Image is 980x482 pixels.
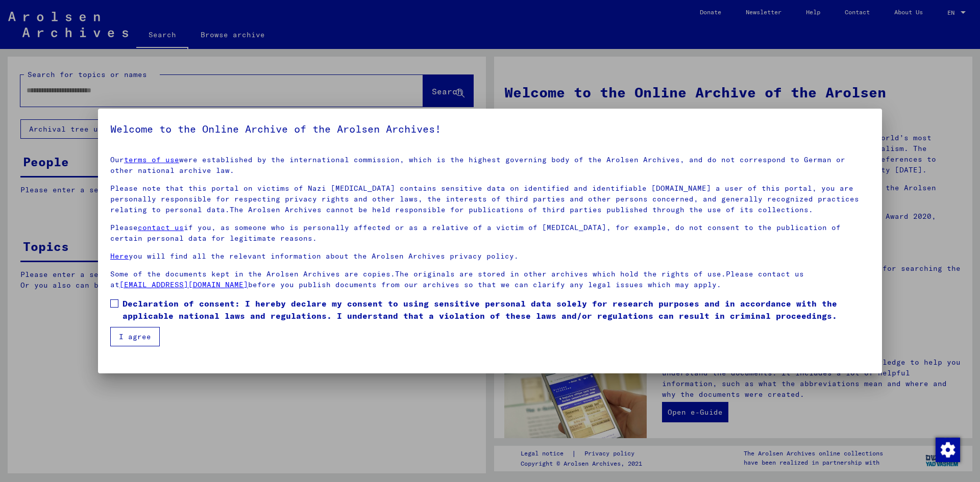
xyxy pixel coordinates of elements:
button: I agree [110,327,160,346]
p: you will find all the relevant information about the Arolsen Archives privacy policy. [110,251,870,262]
p: Please if you, as someone who is personally affected or as a relative of a victim of [MEDICAL_DAT... [110,222,870,244]
div: Change consent [935,437,960,462]
p: Some of the documents kept in the Arolsen Archives are copies.The originals are stored in other a... [110,269,870,290]
a: Here [110,251,129,261]
a: contact us [138,223,184,232]
p: Our were established by the international commission, which is the highest governing body of the ... [110,155,870,176]
span: Declaration of consent: I hereby declare my consent to using sensitive personal data solely for r... [122,297,870,322]
p: Please note that this portal on victims of Nazi [MEDICAL_DATA] contains sensitive data on identif... [110,183,870,215]
h5: Welcome to the Online Archive of the Arolsen Archives! [110,121,870,137]
a: [EMAIL_ADDRESS][DOMAIN_NAME] [119,280,248,289]
img: Change consent [936,438,960,462]
a: terms of use [124,155,179,164]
